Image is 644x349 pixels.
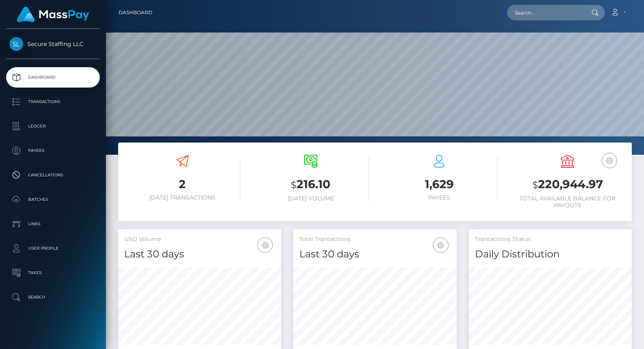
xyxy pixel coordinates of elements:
[6,238,100,259] a: User Profile
[381,194,497,201] h6: Payees
[9,242,97,255] p: User Profile
[9,96,97,108] p: Transactions
[124,176,240,192] h3: 2
[124,194,240,201] h6: [DATE] Transactions
[6,287,100,307] a: Search
[291,179,297,191] small: $
[6,263,100,283] a: Taxes
[6,92,100,112] a: Transactions
[6,165,100,185] a: Cancellations
[6,214,100,234] a: Links
[9,193,97,206] p: Batches
[6,116,100,136] a: Ledger
[299,247,450,261] h4: Last 30 days
[9,291,97,303] p: Search
[6,189,100,210] a: Batches
[532,179,538,191] small: $
[475,247,626,261] h4: Daily Distribution
[475,235,626,244] h5: Transactions Status
[9,71,97,83] p: Dashboard
[119,4,152,21] a: Dashboard
[9,37,23,51] img: Secure Staffing LLC
[510,195,626,209] h6: Total Available Balance for Payouts
[9,145,97,157] p: Payees
[253,195,369,202] h6: [DATE] Volume
[124,247,275,261] h4: Last 30 days
[17,7,89,22] img: MassPay Logo
[381,176,497,192] h3: 1,629
[9,169,97,181] p: Cancellations
[507,5,584,20] input: Search...
[6,140,100,161] a: Payees
[253,176,369,193] h3: 216.10
[9,218,97,230] p: Links
[124,235,275,244] h5: USD Volume
[6,67,100,88] a: Dashboard
[9,120,97,132] p: Ledger
[9,267,97,279] p: Taxes
[510,176,626,193] h3: 220,944.97
[299,235,450,244] h5: Total Transactions
[6,40,100,48] span: Secure Staffing LLC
